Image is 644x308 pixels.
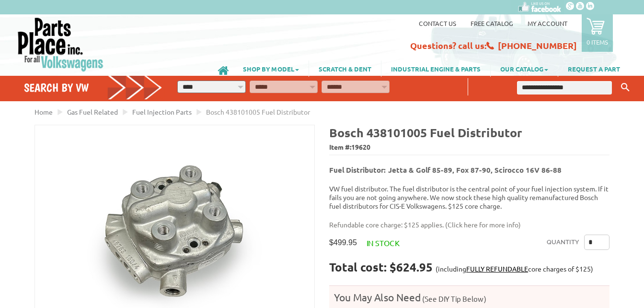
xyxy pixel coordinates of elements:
[586,38,608,46] p: 0 items
[471,19,513,27] a: Free Catalog
[528,19,567,27] a: My Account
[448,220,518,229] a: Click here for more info
[24,81,162,95] h4: Search by VW
[421,294,486,303] span: (See DIY Tip Below)
[329,260,433,274] strong: Total cost: $624.95
[558,60,630,77] a: REQUEST A PART
[436,264,593,273] span: (including core charges of $125)
[582,14,613,52] a: 0 items
[329,220,602,230] p: Refundable core charge: $125 applies. ( )
[329,141,609,154] span: Item #:
[466,264,528,273] a: FULLY REFUNDABLE
[381,60,490,77] a: INDUSTRIAL ENGINE & PARTS
[34,107,53,116] a: Home
[206,107,310,116] span: Bosch 438101005 Fuel Distributor
[329,184,609,210] p: VW fuel distributor. The fuel distributor is the central point of your fuel injection system. If ...
[132,107,192,116] a: Fuel Injection Parts
[309,60,381,77] a: SCRATCH & DENT
[419,19,456,27] a: Contact us
[329,238,357,247] span: $499.95
[329,125,522,140] b: Bosch 438101005 Fuel Distributor
[67,107,118,116] a: Gas Fuel Related
[233,60,309,77] a: SHOP BY MODEL
[547,235,579,250] label: Quantity
[329,291,609,304] h4: You May Also Need
[17,17,104,72] img: Parts Place Inc!
[491,60,558,77] a: OUR CATALOG
[618,80,632,95] button: Keyword Search
[367,238,400,248] span: In stock
[329,165,562,175] b: Fuel Distributor: Jetta & Golf 85-89, Fox 87-90, Scirocco 16V 86-88
[351,142,370,151] span: 19620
